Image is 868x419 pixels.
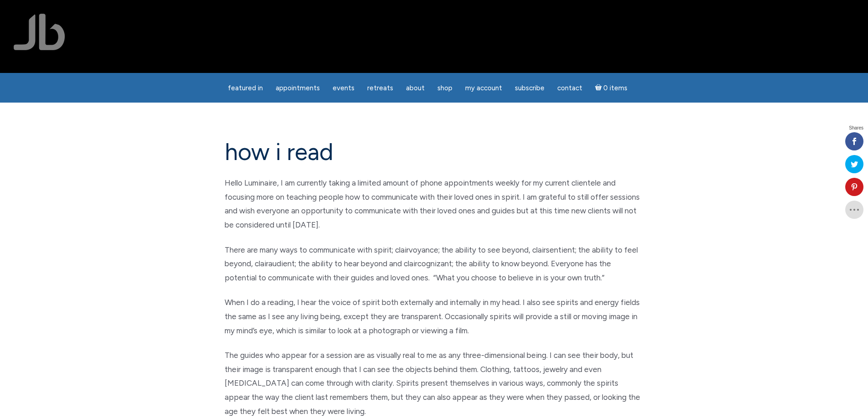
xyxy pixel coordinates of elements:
i: Cart [595,84,604,92]
span: 0 items [603,85,627,92]
a: Subscribe [509,79,550,97]
img: Jamie Butler. The Everyday Medium [14,14,65,50]
span: Shares [849,126,863,130]
span: Events [333,84,354,92]
a: About [401,79,430,97]
a: featured in [222,79,268,97]
p: Hello Luminaire, I am currently taking a limited amount of phone appointments weekly for my curre... [225,176,644,232]
span: Contact [557,84,582,92]
a: Cart0 items [590,78,633,97]
span: Shop [437,84,452,92]
span: featured in [228,84,263,92]
span: About [406,84,425,92]
span: Appointments [276,84,320,92]
h1: how i read [225,139,644,165]
a: Events [327,79,360,97]
p: When I do a reading, I hear the voice of spirit both externally and internally in my head. I also... [225,295,644,337]
a: Appointments [270,79,325,97]
a: Retreats [362,79,399,97]
a: Contact [552,79,588,97]
a: Shop [432,79,458,97]
span: My Account [465,84,502,92]
p: There are many ways to communicate with spirit; clairvoyance; the ability to see beyond, clairsen... [225,243,644,285]
span: Retreats [367,84,393,92]
a: My Account [460,79,508,97]
span: Subscribe [515,84,544,92]
p: The guides who appear for a session are as visually real to me as any three-dimensional being. I ... [225,348,644,418]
